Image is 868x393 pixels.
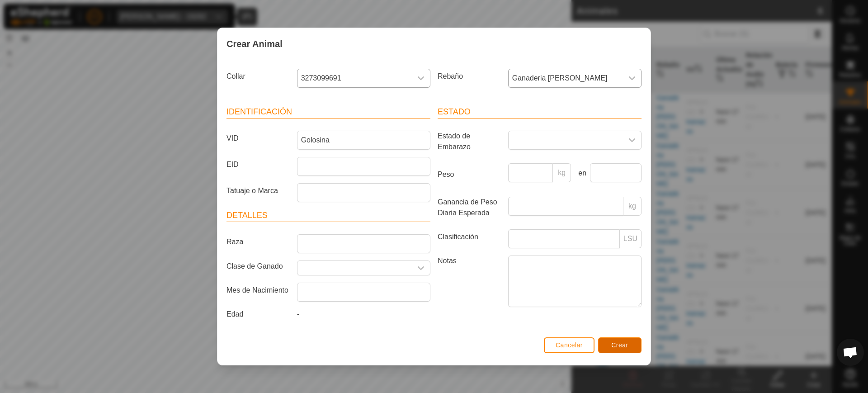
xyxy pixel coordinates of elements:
[434,163,505,186] label: Peso
[223,69,293,84] label: Collar
[223,157,293,172] label: EID
[434,256,505,307] label: Notas
[412,261,430,275] div: dropdown trigger
[412,69,430,87] div: dropdown trigger
[226,106,430,118] header: Identificación
[223,260,293,272] label: Clase de Ganado
[434,131,505,152] label: Estado de Embarazo
[620,229,642,248] p-inputgroup-addon: LSU
[223,234,293,250] label: Raza
[553,163,571,182] p-inputgroup-addon: kg
[575,168,586,179] label: en
[223,131,293,146] label: VID
[226,209,430,222] header: Detalles
[434,197,505,218] label: Ganancia de Peso Diaria Esperada
[556,341,583,349] span: Cancelar
[434,69,505,84] label: Rebaño
[434,229,505,245] label: Clasificación
[623,197,642,216] p-inputgroup-addon: kg
[223,283,293,298] label: Mes de Nacimiento
[226,37,283,51] span: Crear Animal
[297,310,299,318] span: -
[297,69,412,87] span: 3273099691
[623,69,641,87] div: dropdown trigger
[837,339,864,366] div: Chat abierto
[611,341,628,349] span: Crear
[544,337,594,353] button: Cancelar
[223,183,293,199] label: Tatuaje o Marca
[598,337,642,353] button: Crear
[438,106,642,118] header: Estado
[223,309,293,320] label: Edad
[509,69,623,87] span: Ganaderia Lopez
[623,131,641,149] div: dropdown trigger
